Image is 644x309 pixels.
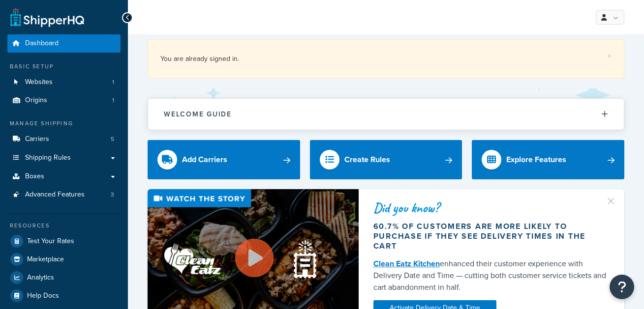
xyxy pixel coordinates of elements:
a: Boxes [7,168,121,186]
div: Add Carriers [182,153,227,167]
span: Carriers [25,135,49,143]
h2: Welcome Guide [164,111,232,118]
li: Origins [7,91,121,110]
a: Origins1 [7,91,121,110]
span: Marketplace [27,255,64,264]
a: Dashboard [7,34,121,53]
div: You are already signed in. [160,52,612,66]
div: Resources [7,222,121,230]
span: Websites [25,78,53,86]
div: Create Rules [344,153,390,167]
span: 5 [111,135,114,143]
span: 1 [112,96,114,105]
span: Dashboard [25,39,59,48]
span: Advanced Features [25,191,85,199]
span: Help Docs [27,292,59,300]
li: Carriers [7,130,121,148]
span: Test Your Rates [27,237,74,246]
a: Carriers5 [7,130,121,148]
button: Open Resource Center [610,275,634,299]
a: Clean Eatz Kitchen [373,258,440,269]
a: Websites1 [7,73,121,91]
a: Explore Features [472,140,624,179]
div: Explore Features [506,153,566,167]
a: Marketplace [7,251,121,268]
a: Test Your Rates [7,232,121,250]
a: Shipping Rules [7,149,121,167]
div: Basic Setup [7,62,121,71]
span: Analytics [27,274,54,282]
a: Analytics [7,269,121,286]
a: Help Docs [7,287,121,305]
span: Shipping Rules [25,154,71,162]
div: enhanced their customer experience with Delivery Date and Time — cutting both customer service ti... [373,258,610,293]
div: Manage Shipping [7,119,121,128]
div: Did you know? [373,201,610,215]
button: Welcome Guide [148,99,624,130]
span: 1 [112,78,114,86]
a: Create Rules [310,140,462,179]
a: Advanced Features3 [7,186,121,204]
li: Advanced Features [7,186,121,204]
a: Add Carriers [148,140,300,179]
div: 60.7% of customers are more likely to purchase if they see delivery times in the cart [373,222,610,251]
span: 3 [111,191,114,199]
li: Websites [7,73,121,91]
a: × [608,52,612,60]
span: Origins [25,96,47,105]
span: Boxes [25,172,44,181]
